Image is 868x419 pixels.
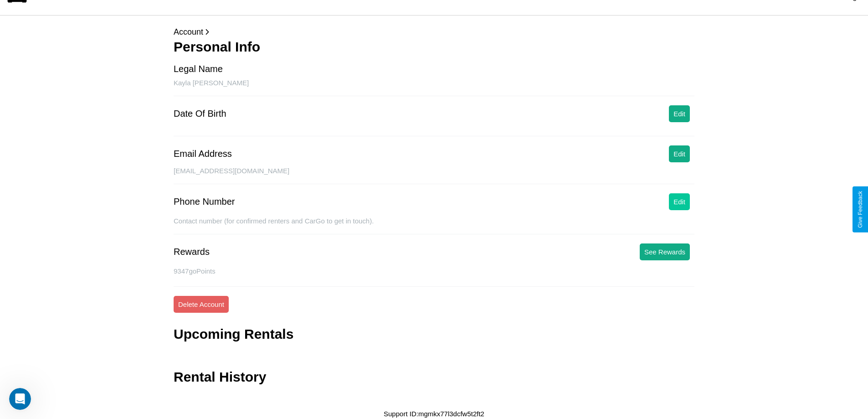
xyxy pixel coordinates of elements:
p: Account [174,25,694,39]
button: See Rewards [640,243,690,260]
div: Rewards [174,247,210,257]
p: 9347 goPoints [174,265,694,277]
div: Legal Name [174,64,223,74]
div: Give Feedback [857,191,863,228]
div: Date Of Birth [174,109,226,119]
div: [EMAIL_ADDRESS][DOMAIN_NAME] [174,167,694,184]
h3: Rental History [174,369,266,385]
div: Email Address [174,149,232,159]
button: Edit [669,105,690,122]
div: Kayla [PERSON_NAME] [174,79,694,96]
button: Delete Account [174,296,229,313]
h3: Upcoming Rentals [174,326,293,342]
div: Phone Number [174,197,235,207]
button: Edit [669,193,690,210]
h3: Personal Info [174,39,694,55]
div: Contact number (for confirmed renters and CarGo to get in touch). [174,217,694,234]
button: Edit [669,145,690,162]
iframe: Intercom live chat [9,388,31,410]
